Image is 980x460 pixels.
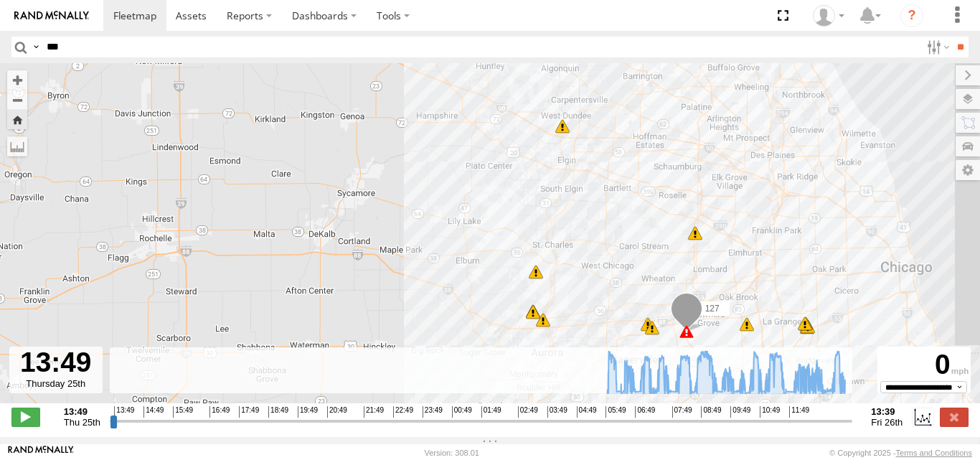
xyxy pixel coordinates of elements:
div: 18 [555,119,570,133]
span: 05:49 [606,406,626,418]
span: 16:49 [209,406,230,418]
div: 7 [740,317,754,332]
span: 07:49 [672,406,692,418]
label: Close [940,408,969,426]
div: Ed Pruneda [808,5,849,27]
span: 01:49 [481,406,501,418]
label: Play/Stop [11,408,40,426]
span: 04:49 [577,406,597,418]
span: 23:49 [423,406,443,418]
i: ? [900,4,923,27]
span: 18:49 [268,406,288,418]
span: 21:49 [364,406,384,418]
div: 11 [536,313,550,327]
span: 09:49 [730,406,750,418]
span: 19:49 [298,406,318,418]
a: Visit our Website [8,446,74,460]
label: Map Settings [956,160,980,180]
span: 02:49 [518,406,538,418]
span: 06:49 [635,406,655,418]
span: 14:49 [143,406,164,418]
label: Search Filter Options [921,37,952,57]
div: 0 [880,349,969,381]
span: 15:49 [173,406,193,418]
button: Zoom Home [7,110,27,129]
span: 08:49 [701,406,721,418]
strong: 13:39 [871,406,903,417]
span: 20:49 [327,406,347,418]
span: 00:49 [452,406,472,418]
span: 10:49 [760,406,780,418]
strong: 13:49 [64,406,100,417]
div: Version: 308.01 [425,449,479,457]
a: Terms and Conditions [896,449,972,457]
span: 127 [705,303,720,313]
div: 7 [688,226,702,240]
img: rand-logo.svg [14,11,89,21]
span: Thu 25th Sep 2025 [64,417,100,428]
label: Search Query [30,37,42,57]
span: 13:49 [114,406,134,418]
span: 22:49 [393,406,413,418]
span: 11:49 [789,406,809,418]
label: Measure [7,136,27,156]
span: 17:49 [239,406,259,418]
button: Zoom out [7,90,27,110]
button: Zoom in [7,70,27,90]
span: Fri 26th Sep 2025 [871,417,903,428]
div: © Copyright 2025 - [829,449,972,457]
span: 03:49 [547,406,567,418]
